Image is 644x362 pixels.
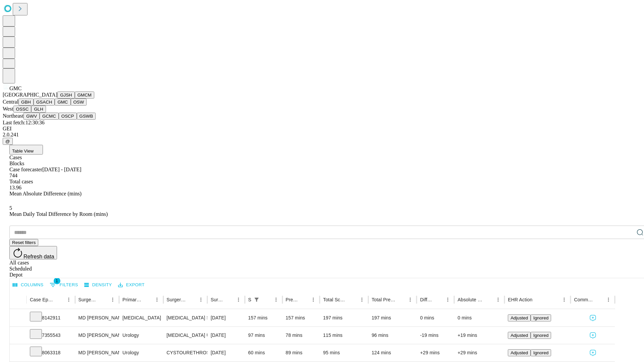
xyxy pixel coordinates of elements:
button: Sort [187,295,196,304]
div: [DATE] [211,327,241,344]
div: +29 mins [420,344,451,361]
button: Density [83,280,114,290]
button: Select columns [11,280,45,290]
div: 0 mins [458,309,501,326]
button: Show filters [252,295,261,304]
span: Total cases [9,179,33,184]
button: Expand [13,330,23,342]
button: Sort [55,295,64,304]
div: Predicted In Room Duration [286,297,299,302]
div: 7355543 [30,327,72,344]
span: Adjusted [511,315,528,320]
div: Total Predicted Duration [372,297,396,302]
button: GMCM [75,92,94,99]
div: 95 mins [323,344,365,361]
div: [MEDICAL_DATA] SKIN [MEDICAL_DATA] MUSCLE AND BONE [167,309,204,326]
button: Sort [224,295,234,304]
div: 96 mins [372,327,414,344]
button: Sort [143,295,152,304]
button: Sort [484,295,493,304]
span: Reset filters [12,240,36,245]
span: GMC [9,85,21,91]
button: Menu [152,295,162,304]
button: Menu [234,295,243,304]
button: Sort [348,295,357,304]
span: Ignored [533,350,548,355]
button: Expand [13,312,23,324]
span: Northeast [3,113,23,119]
button: OSCP [59,113,77,120]
div: 157 mins [286,309,317,326]
div: +29 mins [458,344,501,361]
div: +19 mins [458,327,501,344]
button: GBH [18,99,34,106]
div: Surgery Name [167,297,186,302]
button: Sort [299,295,309,304]
div: EHR Action [508,297,532,302]
span: Adjusted [511,333,528,338]
button: Table View [9,145,43,155]
div: Scheduled In Room Duration [248,297,251,302]
div: MD [PERSON_NAME] [PERSON_NAME] [78,309,116,326]
div: Difference [420,297,433,302]
div: Urology [122,327,160,344]
div: Comments [574,297,593,302]
button: Ignored [531,314,551,321]
div: 2.0.241 [3,132,641,138]
button: Expand [13,347,23,359]
span: Case forecaster [9,167,42,172]
button: Ignored [531,349,551,356]
button: OSW [71,99,87,106]
div: 8063318 [30,344,72,361]
button: Menu [559,295,569,304]
button: Reset filters [9,239,38,246]
div: Absolute Difference [458,297,483,302]
button: Export [116,280,146,290]
span: 5 [9,205,12,211]
button: Adjusted [508,349,531,356]
button: GSACH [34,99,55,106]
span: 744 [9,173,17,178]
button: Sort [396,295,406,304]
div: 60 mins [248,344,279,361]
div: GEI [3,126,641,132]
button: Menu [604,295,613,304]
div: Primary Service [122,297,142,302]
button: GMC [55,99,70,106]
span: Last fetch: 12:30:36 [3,120,45,125]
div: [MEDICAL_DATA] UNILATERAL [167,327,204,344]
div: 8142911 [30,309,72,326]
button: Adjusted [508,332,531,339]
span: West [3,106,13,112]
div: Urology [122,344,160,361]
div: 124 mins [372,344,414,361]
button: GWV [23,113,40,120]
button: Sort [594,295,604,304]
span: Mean Daily Total Difference by Room (mins) [9,211,108,217]
button: Menu [196,295,206,304]
span: Refresh data [23,254,54,259]
div: [DATE] [211,344,241,361]
span: 13.96 [9,185,21,190]
button: GSWB [77,113,96,120]
button: Adjusted [508,314,531,321]
div: 115 mins [323,327,365,344]
div: [MEDICAL_DATA] [122,309,160,326]
span: [DATE] - [DATE] [42,167,81,172]
button: Refresh data [9,246,57,259]
button: Menu [443,295,452,304]
button: GCMC [40,113,59,120]
div: 0 mins [420,309,451,326]
div: 97 mins [248,327,279,344]
span: Mean Absolute Difference (mins) [9,191,82,196]
div: MD [PERSON_NAME] R Md [78,327,116,344]
button: Menu [309,295,318,304]
span: @ [5,139,10,144]
button: @ [3,138,13,145]
span: Ignored [533,315,548,320]
button: Show filters [48,280,80,290]
button: Sort [434,295,443,304]
div: Total Scheduled Duration [323,297,347,302]
button: GJSH [57,92,75,99]
button: Menu [271,295,281,304]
